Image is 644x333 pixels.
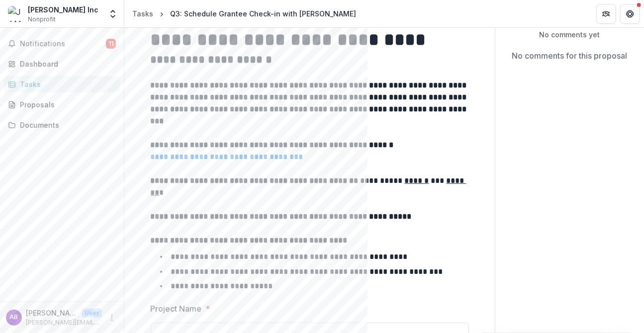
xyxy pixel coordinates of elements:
nav: breadcrumb [128,6,360,21]
div: Q3: Schedule Grantee Check-in with [PERSON_NAME] [170,8,356,19]
span: Nonprofit [28,15,56,24]
p: No comments for this proposal [512,50,628,62]
a: Proposals [4,96,120,113]
a: Documents [4,117,120,133]
span: Notifications [20,40,106,48]
p: [PERSON_NAME][EMAIL_ADDRESS][DOMAIN_NAME] [26,318,102,327]
p: User [82,309,102,318]
div: Tasks [132,8,153,19]
div: Proposals [20,99,112,110]
a: Tasks [4,76,120,92]
a: Tasks [128,6,157,21]
button: Open entity switcher [106,4,120,24]
button: Partners [596,4,616,24]
div: Documents [20,120,112,130]
span: 11 [106,39,116,49]
p: [PERSON_NAME] [26,308,78,318]
button: Notifications11 [4,36,120,52]
div: Alisa Bell [10,314,18,321]
p: Project Name [151,303,202,315]
p: No comments yet [503,29,636,40]
div: Tasks [20,79,112,89]
div: Dashboard [20,59,112,69]
img: JAMES Inc [8,6,24,22]
button: More [106,312,118,324]
div: [PERSON_NAME] Inc [28,4,98,15]
button: Get Help [620,4,640,24]
a: Dashboard [4,56,120,72]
